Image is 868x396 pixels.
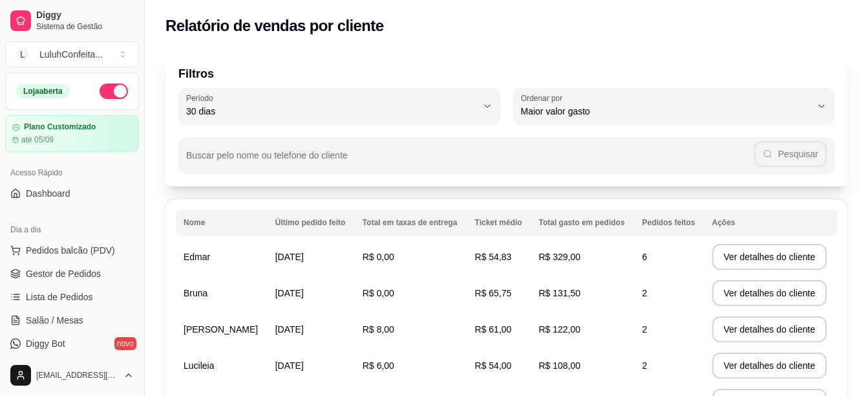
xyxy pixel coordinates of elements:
span: R$ 131,50 [538,288,580,298]
div: Loja aberta [16,84,70,98]
span: [EMAIL_ADDRESS][DOMAIN_NAME] [36,370,118,380]
p: Filtros [178,65,834,83]
th: Pedidos feitos [635,210,704,236]
button: Select a team [5,41,139,67]
div: Dia a dia [5,219,139,240]
label: Ordenar por [521,93,567,104]
span: [PERSON_NAME] [184,324,258,335]
span: R$ 329,00 [538,252,580,262]
span: R$ 0,00 [363,288,394,298]
span: 2 [642,288,648,298]
div: Acesso Rápido [5,162,139,183]
span: [DATE] [275,360,304,371]
span: R$ 6,00 [363,360,394,371]
span: [DATE] [275,288,304,298]
span: Maior valor gasto [521,105,812,118]
span: Edmar [184,252,210,262]
span: L [16,48,29,61]
th: Total em taxas de entrega [355,210,467,236]
h2: Relatório de vendas por cliente [165,16,384,36]
div: LuluhConfeita ... [39,48,103,61]
span: [DATE] [275,324,304,335]
button: Ordenar porMaior valor gasto [513,88,835,124]
input: Buscar pelo nome ou telefone do cliente [186,154,754,167]
span: Salão / Mesas [26,314,83,327]
button: Ver detalhes do cliente [712,353,827,379]
span: R$ 108,00 [538,360,580,371]
span: R$ 8,00 [363,324,394,335]
span: R$ 54,83 [475,252,512,262]
span: Diggy Bot [26,337,65,350]
span: Lucileia [184,360,214,371]
button: Ver detalhes do cliente [712,316,827,342]
span: 30 dias [186,105,477,118]
span: R$ 0,00 [363,252,394,262]
button: Ver detalhes do cliente [712,280,827,306]
button: Período30 dias [178,88,500,124]
article: até 05/09 [21,135,54,145]
span: [DATE] [275,252,304,262]
th: Total gasto em pedidos [531,210,634,236]
a: DiggySistema de Gestão [5,5,139,36]
span: Pedidos balcão (PDV) [26,244,115,257]
button: Ver detalhes do cliente [712,244,827,270]
span: 2 [642,360,648,371]
a: Lista de Pedidos [5,287,139,307]
th: Nome [176,210,268,236]
span: Bruna [184,288,207,298]
span: Sistema de Gestão [36,21,134,32]
span: Dashboard [26,187,70,200]
span: Gestor de Pedidos [26,267,101,280]
span: R$ 65,75 [475,288,512,298]
button: [EMAIL_ADDRESS][DOMAIN_NAME] [5,360,139,391]
span: 2 [642,324,648,335]
article: Plano Customizado [24,122,96,132]
button: Alterar Status [100,83,128,99]
th: Ticket médio [467,210,531,236]
span: 6 [642,252,648,262]
a: Plano Customizadoaté 05/09 [5,115,139,152]
span: R$ 54,00 [475,360,512,371]
button: Pedidos balcão (PDV) [5,240,139,261]
label: Período [186,93,217,104]
a: Salão / Mesas [5,310,139,331]
span: R$ 61,00 [475,324,512,335]
a: Gestor de Pedidos [5,263,139,284]
a: Diggy Botnovo [5,333,139,354]
span: Diggy [36,10,134,21]
span: Lista de Pedidos [26,291,93,303]
th: Ações [704,210,837,236]
a: Dashboard [5,183,139,204]
span: R$ 122,00 [538,324,580,335]
th: Último pedido feito [268,210,355,236]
